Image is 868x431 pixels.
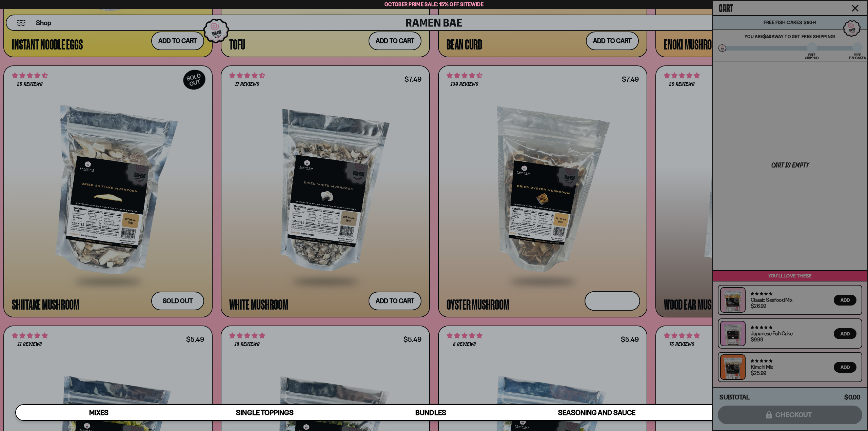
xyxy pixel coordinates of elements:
span: Single Toppings [236,408,293,417]
span: Seasoning and Sauce [558,408,635,417]
span: October Prime Sale: 15% off Sitewide [384,1,484,7]
span: Bundles [415,408,446,417]
a: Bundles [348,405,514,420]
a: Single Toppings [182,405,348,420]
a: Merch [680,405,846,420]
a: Seasoning and Sauce [514,405,679,420]
a: Mixes [16,405,182,420]
span: Mixes [89,408,108,417]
